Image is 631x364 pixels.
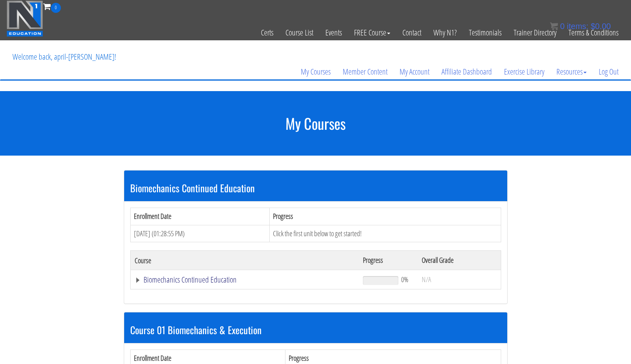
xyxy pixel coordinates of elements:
h3: Biomechanics Continued Education [130,183,501,193]
a: Events [319,13,348,52]
a: My Courses [295,52,337,91]
span: items: [567,22,588,31]
span: 0% [401,275,408,284]
a: Log Out [593,52,625,91]
a: 0 items: $0.00 [550,22,611,31]
a: Biomechanics Continued Education [135,276,355,284]
th: Progress [270,208,501,225]
a: Member Content [337,52,394,91]
img: n1-education [6,0,43,37]
th: Overall Grade [418,251,501,270]
span: 0 [51,3,61,13]
a: Contact [396,13,427,52]
span: $ [591,22,595,31]
a: Testimonials [463,13,508,52]
h3: Course 01 Biomechanics & Execution [130,324,501,335]
img: icon11.png [550,22,558,30]
a: Why N1? [427,13,463,52]
a: Certs [255,13,279,52]
a: FREE Course [348,13,396,52]
a: My Account [394,52,435,91]
a: 0 [43,1,61,12]
th: Enrollment Date [130,208,270,225]
p: Welcome back, april-[PERSON_NAME]! [6,41,122,73]
th: Course [130,251,359,270]
bdi: 0.00 [591,22,611,31]
a: Affiliate Dashboard [435,52,498,91]
th: Progress [359,251,417,270]
a: Terms & Conditions [562,13,625,52]
span: 0 [560,22,564,31]
td: N/A [418,270,501,289]
a: Exercise Library [498,52,550,91]
td: Click the first unit below to get started! [270,225,501,242]
a: Resources [550,52,593,91]
a: Trainer Directory [508,13,562,52]
a: Course List [279,13,319,52]
td: [DATE] (01:28:55 PM) [130,225,270,242]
